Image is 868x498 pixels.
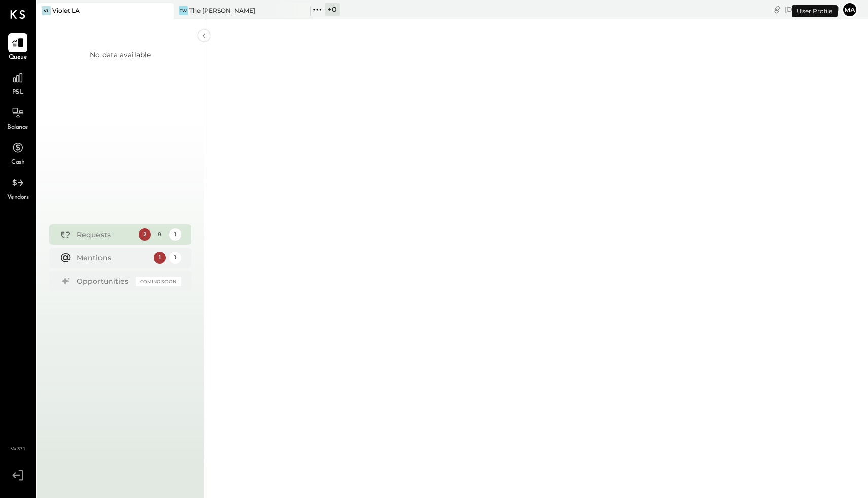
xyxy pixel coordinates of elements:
span: Cash [11,158,24,168]
a: P&L [1,68,35,97]
div: copy link [772,4,782,15]
div: 2 [139,228,151,241]
span: Vendors [7,193,29,203]
div: + 0 [325,3,340,16]
div: VL [42,6,51,15]
div: 8 [154,228,166,241]
div: Violet LA [52,6,80,15]
div: User Profile [792,5,838,17]
a: Balance [1,103,35,132]
span: Balance [7,123,28,132]
span: P&L [12,88,24,97]
div: No data available [90,50,151,60]
a: Cash [1,138,35,168]
button: Ma [842,2,858,18]
div: Requests [77,229,133,240]
div: [DATE] [785,5,839,14]
div: Mentions [77,253,149,263]
div: 1 [154,252,166,264]
a: Queue [1,33,35,62]
span: Queue [9,53,27,62]
div: Opportunities [77,276,130,286]
div: The [PERSON_NAME] [189,6,255,15]
a: Vendors [1,173,35,203]
div: TW [179,6,188,15]
div: 1 [169,228,181,241]
div: 1 [169,252,181,264]
div: Coming Soon [136,277,181,286]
